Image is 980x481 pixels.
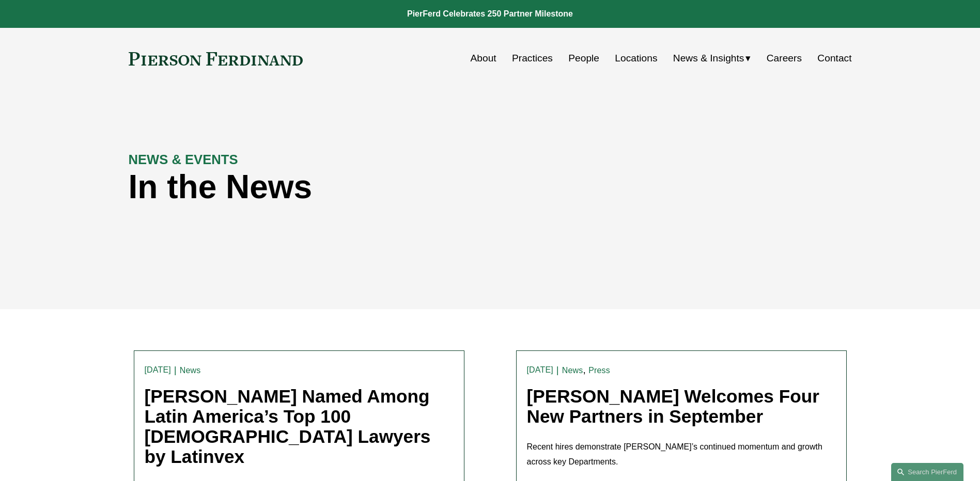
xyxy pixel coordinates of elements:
a: Search this site [891,463,963,481]
h1: In the News [129,168,671,206]
span: , [583,364,585,375]
span: News & Insights [673,50,744,68]
a: Practices [512,49,553,68]
a: [PERSON_NAME] Welcomes Four New Partners in September [527,386,819,426]
a: About [471,49,496,68]
time: [DATE] [527,366,553,374]
p: Recent hires demonstrate [PERSON_NAME]’s continued momentum and growth across key Departments. [527,440,836,470]
time: [DATE] [145,366,171,374]
a: Contact [817,49,851,68]
a: News [180,366,201,375]
a: [PERSON_NAME] Named Among Latin America’s Top 100 [DEMOGRAPHIC_DATA] Lawyers by Latinvex [145,386,431,466]
strong: NEWS & EVENTS [129,152,238,167]
a: Press [588,366,610,375]
a: folder dropdown [673,49,751,68]
a: People [568,49,599,68]
a: Careers [767,49,802,68]
a: News [562,366,583,375]
a: Locations [615,49,657,68]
